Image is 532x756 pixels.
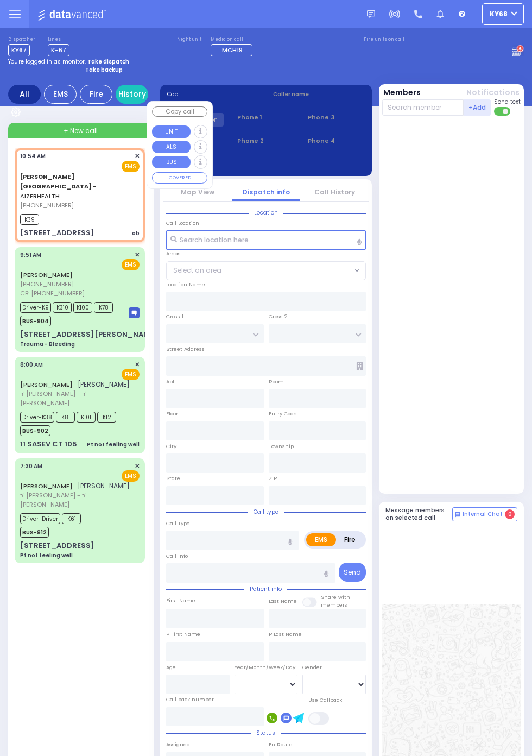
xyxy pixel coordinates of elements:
div: [STREET_ADDRESS][PERSON_NAME] [20,329,157,340]
a: AIZERHEALTH [20,172,97,200]
label: Lines [48,36,69,43]
img: Logo [37,8,110,21]
div: [STREET_ADDRESS] [20,228,94,238]
button: Internal Chat 0 [452,507,517,521]
span: EMS [122,470,140,482]
a: [PERSON_NAME] [20,270,73,279]
span: ky68 [490,9,508,19]
span: 0 [505,509,515,519]
label: Gender [302,664,322,671]
span: EMS [122,369,140,380]
label: Last 3 location [167,159,267,167]
label: Call Type [166,520,190,527]
span: [PHONE_NUMBER] [20,201,74,210]
button: Members [383,87,421,98]
span: K101 [77,412,96,423]
div: Pt not feeling well [87,440,140,449]
span: 10:54 AM [20,152,46,160]
div: Year/Month/Week/Day [235,664,298,671]
span: CB: [PHONE_NUMBER] [20,289,85,298]
span: [PERSON_NAME][GEOGRAPHIC_DATA] - [20,172,97,191]
label: Call back number [166,696,214,703]
button: Send [339,563,366,582]
label: Call Location [166,219,199,227]
label: P Last Name [269,631,302,638]
span: You're logged in as monitor. [8,58,86,66]
span: Location [249,209,283,217]
span: Send text [494,98,521,106]
img: comment-alt.png [455,512,460,518]
a: History [116,85,148,104]
span: BUS-912 [20,527,49,538]
span: 7:30 AM [20,462,42,470]
span: ✕ [135,250,140,260]
span: ר' [PERSON_NAME] - ר' [PERSON_NAME] [20,389,136,407]
label: Last Name [269,597,297,605]
span: ✕ [135,152,140,161]
label: ZIP [269,475,277,482]
span: ר' [PERSON_NAME] - ר' [PERSON_NAME] [20,491,136,509]
span: K61 [62,513,81,524]
span: Phone 1 [237,113,294,122]
span: EMS [122,259,140,270]
span: [PHONE_NUMBER] [20,280,74,288]
span: Phone 3 [308,113,365,122]
label: Floor [166,410,178,418]
span: Driver-Driver [20,513,60,524]
label: Caller: [167,102,259,110]
span: [PERSON_NAME] [78,481,130,490]
label: Night unit [177,36,201,43]
div: Trauma - Bleeding [20,340,75,348]
label: Call Info [166,552,188,560]
div: ob [132,229,140,237]
span: Select an area [173,266,221,275]
label: Room [269,378,284,386]
img: message.svg [367,10,375,18]
span: Status [251,729,281,737]
label: Apt [166,378,175,386]
strong: Take backup [85,66,123,74]
label: Township [269,443,294,450]
span: Other building occupants [356,362,363,370]
button: UNIT [152,125,191,138]
label: State [166,475,180,482]
label: Fire units on call [364,36,404,43]
span: MCH19 [222,46,243,54]
button: ALS [152,141,191,153]
label: City [166,443,176,450]
label: Dispatcher [8,36,35,43]
a: [PERSON_NAME] [20,482,73,490]
label: Entry Code [269,410,297,418]
label: P First Name [166,631,200,638]
label: Cross 1 [166,313,183,320]
span: [PERSON_NAME] [78,380,130,389]
label: EMS [306,533,336,546]
span: Phone 2 [237,136,294,146]
img: message-box.svg [129,307,140,318]
button: COVERED [152,172,207,184]
span: K12 [97,412,116,423]
div: Pt not feeling well [20,551,73,559]
span: K-67 [48,44,69,56]
span: K81 [56,412,75,423]
span: KY67 [8,44,30,56]
label: Street Address [166,345,205,353]
strong: Take dispatch [87,58,129,66]
span: BUS-902 [20,425,50,436]
span: Phone 4 [308,136,365,146]
span: Call type [248,508,284,516]
label: Fire [335,533,364,546]
label: Use Callback [308,696,342,704]
span: K78 [94,302,113,313]
a: Dispatch info [243,187,290,197]
span: K310 [53,302,72,313]
span: BUS-904 [20,316,51,326]
span: ✕ [135,462,140,471]
div: [STREET_ADDRESS] [20,540,94,551]
button: +Add [464,99,491,116]
input: Search member [382,99,464,116]
button: BUS [152,156,191,168]
span: EMS [122,161,140,172]
div: 11 SASEV CT 105 [20,439,77,450]
div: Fire [80,85,112,104]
